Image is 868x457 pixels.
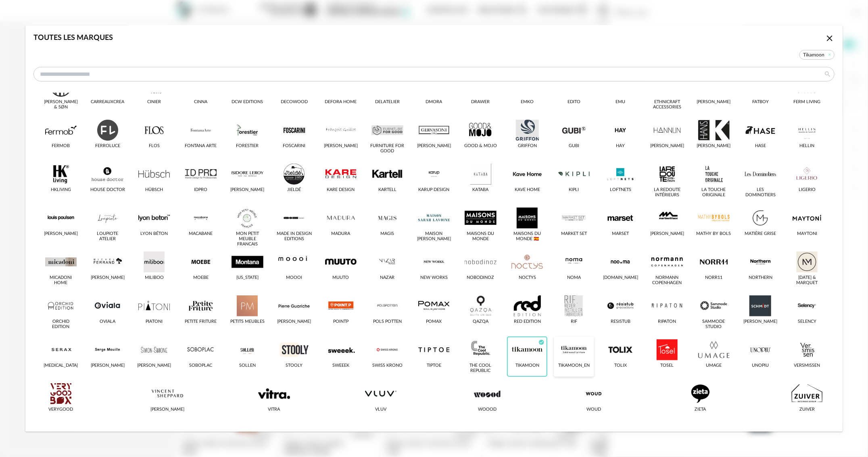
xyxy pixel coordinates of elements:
div: Fermob [52,143,70,149]
span: Close icon [825,35,835,42]
span: Tikamoon [799,50,835,60]
div: Petite Friture [185,319,217,324]
div: Good & Mojo [464,143,497,149]
div: Soboplac [189,363,212,368]
div: Oviala [100,319,115,324]
div: Noctys [519,275,536,280]
div: Vitra [268,407,280,412]
div: RIF [571,319,577,324]
div: [PERSON_NAME] & Søn [44,100,79,110]
div: Dmora [426,100,442,105]
div: Petits meubles [230,319,265,324]
div: [PERSON_NAME] [231,187,265,193]
div: La Redoute intérieurs [650,187,685,198]
div: Maisons du Monde 🇪🇸 [510,231,545,242]
div: DCW Editions [232,100,263,105]
div: Unopiu [752,363,769,368]
div: Tosel [661,363,674,368]
div: [PERSON_NAME] [650,231,684,237]
div: Tikamoon_EN [558,363,590,368]
div: Pols Potten [373,319,402,324]
div: Mathy By Bols [697,231,731,237]
div: Ferm Living [794,100,821,105]
div: Les Dominotiers [743,187,778,198]
div: Miliboo [145,275,164,280]
div: Noma [567,275,581,280]
div: Nazar [380,275,394,280]
div: EMKO [521,100,534,105]
div: Hellin [800,143,815,149]
div: Furniture for Good [370,143,405,154]
div: Foscarini [283,143,305,149]
div: dialog [25,25,843,432]
div: WOOOD [478,407,497,412]
div: Northern [749,275,772,280]
div: Pomax [426,319,442,324]
div: Jieldé [287,187,301,193]
div: Orchid Edition [44,319,79,330]
div: TIPTOE [427,363,441,368]
div: Moebe [193,275,209,280]
div: Lyon Béton [140,231,168,237]
div: Tolix [614,363,627,368]
div: Stooly [286,363,303,368]
div: Maison [PERSON_NAME] [417,231,452,242]
div: Kave Home [515,187,540,193]
div: Gubi [569,143,579,149]
div: Verygood [49,407,73,412]
div: Normann Copenhagen [650,275,685,286]
div: PointP [333,319,348,324]
div: Toutes les marques [33,33,113,43]
div: [MEDICAL_DATA] [44,363,78,368]
div: [PERSON_NAME] [324,143,358,149]
div: Kare Design [327,187,355,193]
div: PIATONI [146,319,163,324]
div: RED Edition [514,319,541,324]
div: [PERSON_NAME] [743,319,777,324]
div: QAZQA [473,319,488,324]
div: Cinna [194,100,207,105]
div: Loupiote Atelier [90,231,125,242]
div: Forestier [236,143,259,149]
div: IDPRO [194,187,207,193]
div: Market Set [561,231,587,237]
div: Ripaton [658,319,676,324]
div: Hkliving [51,187,71,193]
div: Fatboy [752,100,769,105]
div: Resistub [611,319,630,324]
div: [PERSON_NAME] [697,100,731,105]
div: [DOMAIN_NAME] [603,275,638,280]
div: Decowood [281,100,308,105]
div: House Doctor [90,187,125,193]
div: Hübsch [145,187,163,193]
div: Muuto [332,275,349,280]
div: Sweeek [332,363,349,368]
div: Drawer [472,100,490,105]
div: Selency [798,319,816,324]
div: Moooi [286,275,302,280]
div: The Cool Republic [463,363,498,374]
div: MACABANE [189,231,213,237]
div: Defora Home [325,100,357,105]
div: Zieta [695,407,706,412]
span: Check Circle icon [538,340,545,345]
div: Cinier [147,100,161,105]
div: Versmissen [794,363,820,368]
div: Edito [568,100,580,105]
div: Delatelier [375,100,400,105]
div: Vluv [375,407,386,412]
div: [PERSON_NAME] [277,319,311,324]
div: Emu [616,100,626,105]
div: [PERSON_NAME] [150,407,184,412]
div: [PERSON_NAME] [650,143,684,149]
div: SAMMODE STUDIO [696,319,731,330]
div: Swiss Krono [372,363,403,368]
div: [PERSON_NAME] [417,143,451,149]
div: Woud [586,407,601,412]
div: Maisons du Monde [463,231,498,242]
div: Magis [380,231,394,237]
div: Micadoni Home [44,275,79,286]
div: Griffon [518,143,537,149]
div: Maytoni [797,231,817,237]
div: MON PETIT MEUBLE FRANCAIS [230,231,265,247]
